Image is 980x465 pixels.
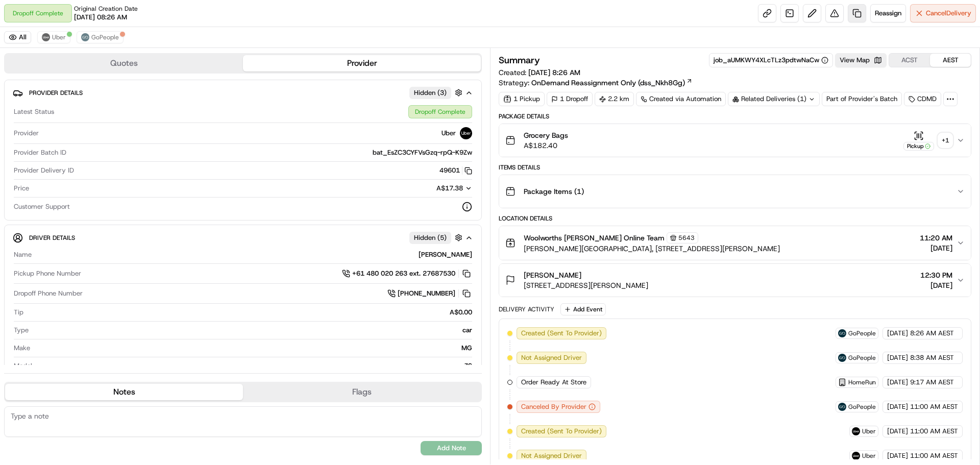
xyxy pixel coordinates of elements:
a: 📗Knowledge Base [6,144,82,162]
span: 5643 [678,234,695,242]
div: Package Details [499,112,971,120]
span: Pickup Phone Number [14,269,81,278]
button: GoPeople [77,31,124,43]
span: Tip [14,308,23,317]
div: Related Deliveries (1) [728,92,820,106]
a: 💻API Documentation [82,144,168,162]
span: Not Assigned Driver [521,451,582,460]
div: 1 Pickup [499,92,545,106]
span: Provider [14,129,39,138]
span: Order Ready At Store [521,378,586,387]
span: API Documentation [96,148,164,158]
img: uber-new-logo.jpeg [852,427,860,435]
button: job_aUMKWY4XLcTLz3pdtwNaCw [714,56,828,65]
span: 11:00 AM AEST [910,451,958,460]
div: 2.2 km [595,92,634,106]
span: Cancel Delivery [926,9,971,18]
span: Not Assigned Driver [521,353,582,362]
button: Uber [37,31,70,43]
a: OnDemand Reassignment Only (dss_Nkh8Gg) [531,78,693,88]
span: GoPeople [848,354,876,362]
span: Type [14,326,29,335]
div: MG [34,344,472,353]
span: HomeRun [848,378,876,386]
p: Welcome 👋 [10,41,186,57]
span: Model [14,361,32,371]
span: Latest Status [14,107,54,116]
span: [DATE] 08:26 AM [74,13,127,22]
div: Pickup [903,142,934,151]
span: Provider Delivery ID [14,166,74,175]
div: 📗 [10,149,18,157]
div: Delivery Activity [499,305,554,313]
div: [PERSON_NAME] [36,250,472,259]
span: Hidden ( 3 ) [414,88,447,97]
span: bat_EsZC3CYFVsGzq-rpQ-K9Zw [373,148,472,157]
div: Strategy: [499,78,693,88]
span: 8:26 AM AEST [910,329,954,338]
button: All [4,31,31,43]
button: AEST [930,54,971,67]
div: A$0.00 [28,308,472,317]
span: Original Creation Date [74,5,138,13]
img: 1736555255976-a54dd68f-1ca7-489b-9aae-adbdc363a1c4 [10,97,29,116]
span: Uber [862,427,876,435]
img: gopeople_logo.png [81,33,89,41]
button: Reassign [870,4,906,22]
button: Pickup+1 [903,131,952,151]
button: Provider DetailsHidden (3) [13,84,473,101]
div: Items Details [499,163,971,172]
img: Nash [10,10,31,31]
div: ZS [36,361,472,371]
div: Location Details [499,214,971,223]
span: Grocery Bags [524,130,568,140]
img: uber-new-logo.jpeg [42,33,50,41]
span: [DATE] [887,427,908,436]
span: [PHONE_NUMBER] [398,289,455,298]
span: [PERSON_NAME][GEOGRAPHIC_DATA], [STREET_ADDRESS][PERSON_NAME] [524,243,780,254]
span: Created: [499,67,580,78]
a: +61 480 020 263 ext. 27687530 [342,268,472,279]
span: Customer Support [14,202,70,211]
span: Reassign [875,9,901,18]
span: GoPeople [848,403,876,411]
button: View Map [835,53,887,67]
img: gopeople_logo.png [838,403,846,411]
span: 11:00 AM AEST [910,427,958,436]
span: Canceled By Provider [521,402,586,411]
span: Provider Details [29,89,83,97]
button: Add Event [560,303,606,315]
span: OnDemand Reassignment Only (dss_Nkh8Gg) [531,78,685,88]
span: Uber [862,452,876,460]
div: Created via Automation [636,92,726,106]
button: [PERSON_NAME][STREET_ADDRESS][PERSON_NAME]12:30 PM[DATE] [499,264,971,297]
span: Uber [52,33,66,41]
span: 12:30 PM [920,270,952,280]
span: Hidden ( 5 ) [414,233,447,242]
span: Pylon [102,173,124,181]
span: Price [14,184,29,193]
span: 11:20 AM [920,233,952,243]
h3: Summary [499,56,540,65]
button: Hidden (3) [409,86,465,99]
div: car [33,326,472,335]
input: Clear [27,66,168,77]
button: Notes [5,384,243,400]
span: Knowledge Base [20,148,78,158]
span: 8:38 AM AEST [910,353,954,362]
a: Powered byPylon [72,173,124,181]
span: Provider Batch ID [14,148,66,157]
button: Package Items (1) [499,175,971,208]
span: [DATE] [887,402,908,411]
span: A$182.40 [524,140,568,151]
div: We're available if you need us! [35,108,129,116]
img: gopeople_logo.png [838,329,846,337]
span: [STREET_ADDRESS][PERSON_NAME] [524,280,648,290]
span: Package Items ( 1 ) [524,186,584,197]
button: Provider [243,55,481,71]
img: gopeople_logo.png [838,354,846,362]
button: Flags [243,384,481,400]
span: [DATE] [887,329,908,338]
span: [DATE] 8:26 AM [528,68,580,77]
